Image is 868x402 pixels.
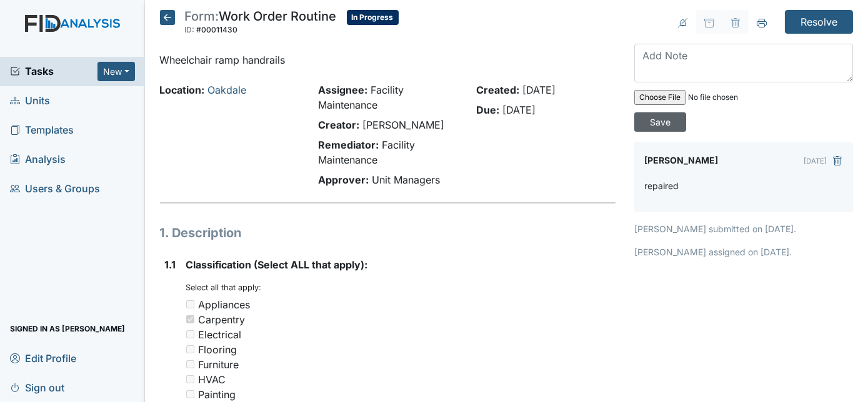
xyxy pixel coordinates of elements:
p: [PERSON_NAME] submitted on [DATE]. [634,222,853,235]
span: Edit Profile [10,348,76,368]
div: Carpentry [199,312,246,327]
strong: Location: [160,84,205,96]
button: New [97,62,135,81]
p: Wheelchair ramp handrails [160,52,616,67]
strong: Approver: [318,174,369,186]
div: Appliances [199,297,251,312]
small: Select all that apply: [186,283,262,292]
div: Furniture [199,357,239,372]
span: Users & Groups [10,179,100,199]
span: Form: [185,9,219,24]
input: Resolve [785,10,853,34]
span: In Progress [347,10,399,25]
label: 1.1 [165,257,176,272]
div: Work Order Routine [185,10,337,37]
span: Unit Managers [372,174,440,186]
p: [PERSON_NAME] assigned on [DATE]. [634,245,853,258]
span: Templates [10,120,74,140]
input: Flooring [186,345,194,353]
span: Sign out [10,378,64,397]
div: HVAC [199,372,226,387]
span: [DATE] [522,84,556,96]
a: Tasks [10,64,97,79]
input: HVAC [186,375,194,383]
span: Signed in as [PERSON_NAME] [10,319,125,338]
span: [DATE] [502,104,536,116]
input: Save [634,112,686,132]
input: Carpentry [186,315,194,323]
input: Electrical [186,330,194,338]
span: Classification (Select ALL that apply): [186,258,368,271]
span: Analysis [10,150,66,169]
span: Units [10,91,50,110]
div: Electrical [199,327,242,342]
span: ID: [185,25,195,34]
div: Painting [199,387,236,402]
a: Oakdale [208,84,247,96]
strong: Creator: [318,119,359,131]
input: Furniture [186,360,194,368]
strong: Created: [476,84,519,96]
input: Painting [186,390,194,398]
div: Flooring [199,342,237,357]
strong: Assignee: [318,84,367,96]
span: [PERSON_NAME] [362,119,444,131]
input: Appliances [186,300,194,308]
span: #00011430 [197,25,238,34]
label: [PERSON_NAME] [644,152,718,169]
strong: Due: [476,104,499,116]
small: [DATE] [804,157,827,165]
h1: 1. Description [160,223,616,242]
strong: Remediator: [318,139,379,151]
p: repaired [644,179,679,192]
